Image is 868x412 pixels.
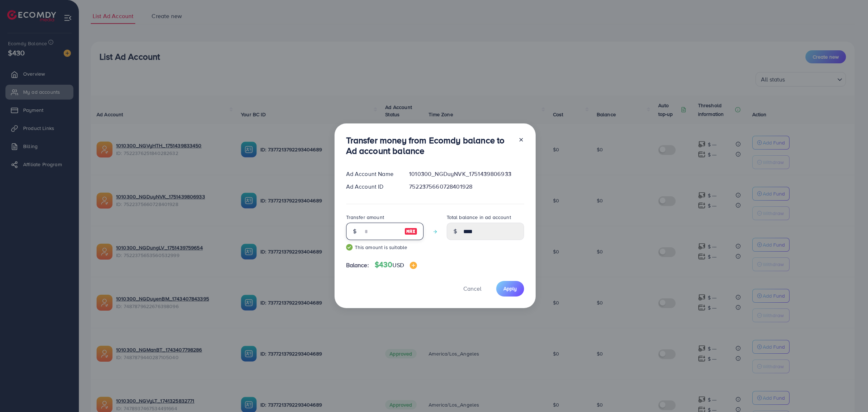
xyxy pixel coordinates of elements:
div: Ad Account Name [340,170,404,178]
img: image [404,227,417,236]
button: Apply [496,281,524,297]
label: Transfer amount [346,214,384,221]
span: Balance: [346,261,369,269]
h3: Transfer money from Ecomdy balance to Ad account balance [346,135,512,156]
span: Apply [503,285,517,292]
span: USD [392,261,404,269]
img: image [410,262,417,269]
iframe: Chat [837,379,863,407]
div: 7522375660728401928 [403,182,529,191]
label: Total balance in ad account [447,214,511,221]
div: Ad Account ID [340,182,404,191]
div: 1010300_NGDuyNVK_1751439806933 [403,170,529,178]
h4: $430 [375,260,417,269]
span: Cancel [463,285,481,293]
img: guide [346,244,353,251]
button: Cancel [454,281,490,297]
small: This amount is suitable [346,244,424,251]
